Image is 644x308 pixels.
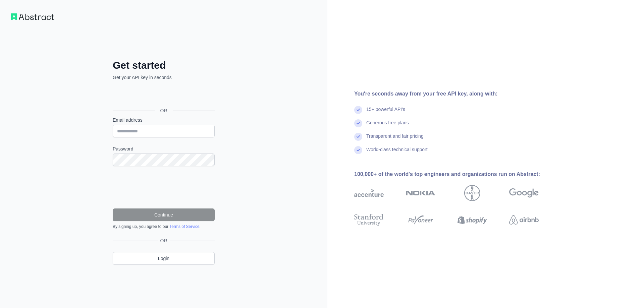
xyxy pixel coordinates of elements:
img: Workflow [11,13,54,20]
div: World-class technical support [366,146,428,160]
label: Password [113,145,215,152]
p: Get your API key in seconds [113,74,215,81]
img: shopify [458,212,487,227]
h2: Get started [113,59,215,71]
img: stanford university [354,212,384,227]
img: accenture [354,185,384,201]
img: bayer [464,185,480,201]
a: Login [113,252,215,265]
img: check mark [354,133,362,141]
img: check mark [354,146,362,154]
div: 100,000+ of the world's top engineers and organizations run on Abstract: [354,170,560,178]
span: OR [155,107,173,114]
span: OR [158,237,170,244]
a: Terms of Service [169,224,199,229]
img: payoneer [406,212,435,227]
iframe: reCAPTCHA [113,174,215,200]
img: airbnb [509,212,539,227]
div: Generous free plans [366,119,409,133]
img: nokia [406,185,435,201]
iframe: Кнопка "Увійти через Google" [109,88,217,103]
div: Transparent and fair pricing [366,133,424,146]
div: You're seconds away from your free API key, along with: [354,90,560,98]
img: google [509,185,539,201]
div: By signing up, you agree to our . [113,224,215,229]
button: Continue [113,208,215,221]
div: 15+ powerful API's [366,106,405,119]
label: Email address [113,117,215,123]
img: check mark [354,119,362,127]
img: check mark [354,106,362,114]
